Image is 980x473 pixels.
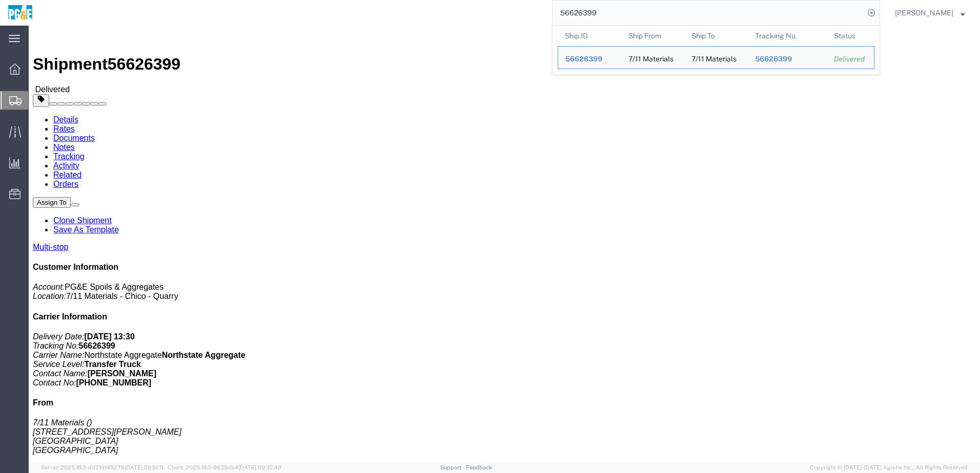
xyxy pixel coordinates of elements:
[558,26,621,46] th: Ship ID
[894,7,966,19] button: [PERSON_NAME]
[748,26,827,46] th: Tracking Nu.
[691,47,737,69] div: 7/11 Materials
[558,26,880,74] table: Search Results
[125,464,163,470] span: [DATE] 09:51:11
[168,464,281,470] span: Client: 2025.18.0-9839db4
[29,26,980,462] iframe: FS Legacy Container
[440,464,466,470] a: Support
[621,26,685,46] th: Ship From
[238,464,281,470] span: [DATE] 09:32:48
[466,464,492,470] a: Feedback
[565,55,602,63] span: 56626399
[827,26,874,46] th: Status
[684,26,748,46] th: Ship To
[834,54,867,64] div: Delivered
[755,54,820,64] div: 56626399
[7,5,33,20] img: logo
[810,463,968,472] span: Copyright © [DATE]-[DATE] Agistix Inc., All Rights Reserved
[565,54,614,64] div: 56626399
[895,7,953,18] span: Evelyn Angel
[41,464,163,470] span: Server: 2025.18.0-dd719145275
[628,47,673,69] div: 7/11 Materials
[755,55,792,63] span: 56626399
[553,1,864,25] input: Search for shipment number, reference number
